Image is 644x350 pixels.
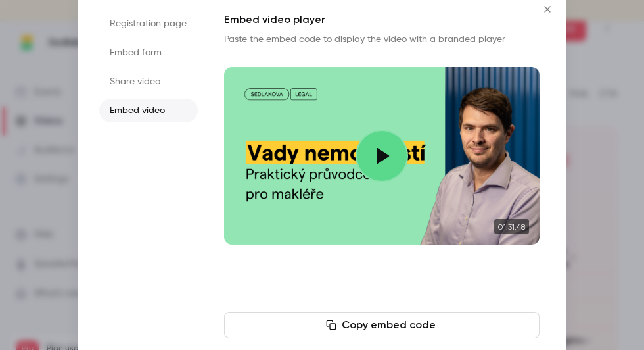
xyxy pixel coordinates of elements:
button: Copy embed code [224,312,540,338]
button: Play video [356,130,408,182]
section: Cover [224,67,540,245]
li: Registration page [99,12,198,36]
li: Embed form [99,41,198,64]
time: 01:31:48 [494,219,529,234]
p: Paste the embed code to display the video with a branded player [224,33,540,46]
h1: Embed video player [224,12,540,28]
li: Embed video [99,99,198,122]
li: Share video [99,70,198,93]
